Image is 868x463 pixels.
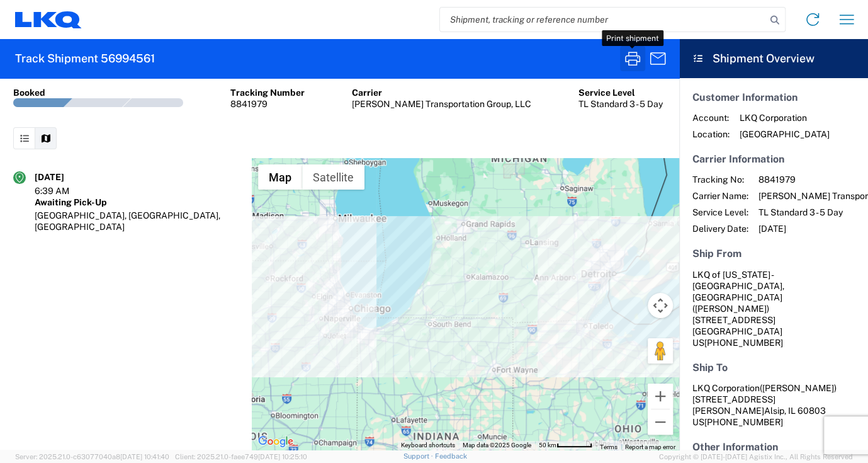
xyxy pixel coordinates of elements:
[692,441,855,453] h5: Other Information
[740,112,830,123] span: LKQ Corporation
[692,382,855,428] address: Alsip, IL 60803 US
[578,87,663,98] div: Service Level
[692,383,837,416] span: LKQ Corporation [STREET_ADDRESS][PERSON_NAME]
[679,39,868,78] header: Shipment Overview
[648,384,673,409] button: Zoom in
[175,453,307,460] span: Client: 2025.21.0-faee749
[302,164,364,190] button: Show satellite imagery
[13,87,45,98] div: Booked
[692,270,784,302] span: LKQ of [US_STATE] - [GEOGRAPHIC_DATA], [GEOGRAPHIC_DATA]
[15,51,155,66] h2: Track Shipment 56994561
[692,207,748,218] span: Service Level:
[255,433,296,450] a: Open this area in Google Maps (opens a new window)
[692,269,855,348] address: [GEOGRAPHIC_DATA] US
[258,164,302,190] button: Show street map
[35,185,98,197] div: 6:39 AM
[692,174,748,185] span: Tracking No:
[255,433,296,450] img: Google
[600,443,617,450] a: Terms
[692,223,748,234] span: Delivery Date:
[15,453,169,460] span: Server: 2025.21.0-c63077040a8
[352,87,531,98] div: Carrier
[352,98,531,110] div: [PERSON_NAME] Transportation Group, LLC
[704,338,783,348] span: [PHONE_NUMBER]
[35,171,98,183] div: [DATE]
[35,197,239,208] div: Awaiting Pick-Up
[648,338,673,363] button: Drag Pegman onto the map to open Street View
[258,453,307,460] span: [DATE] 10:25:10
[440,8,766,31] input: Shipment, tracking or reference number
[230,98,305,110] div: 8841979
[760,383,837,393] span: ([PERSON_NAME])
[434,452,466,460] a: Feedback
[692,190,748,202] span: Carrier Name:
[230,87,305,98] div: Tracking Number
[692,153,855,165] h5: Carrier Information
[35,210,239,232] div: [GEOGRAPHIC_DATA], [GEOGRAPHIC_DATA], [GEOGRAPHIC_DATA]
[740,129,830,140] span: [GEOGRAPHIC_DATA]
[648,409,673,435] button: Zoom out
[692,315,775,325] span: [STREET_ADDRESS]
[692,304,769,314] span: ([PERSON_NAME])
[659,451,853,462] span: Copyright © [DATE]-[DATE] Agistix Inc., All Rights Reserved
[692,91,855,103] h5: Customer Information
[692,248,855,260] h5: Ship From
[692,362,855,374] h5: Ship To
[539,442,556,449] span: 50 km
[648,293,673,318] button: Map camera controls
[401,441,455,450] button: Keyboard shortcuts
[463,442,531,449] span: Map data ©2025 Google
[403,452,435,460] a: Support
[692,112,730,123] span: Account:
[578,98,663,110] div: TL Standard 3 - 5 Day
[625,443,675,450] a: Report a map error
[535,441,596,450] button: Map Scale: 50 km per 53 pixels
[692,129,730,140] span: Location:
[704,417,783,427] span: [PHONE_NUMBER]
[120,453,169,460] span: [DATE] 10:41:40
